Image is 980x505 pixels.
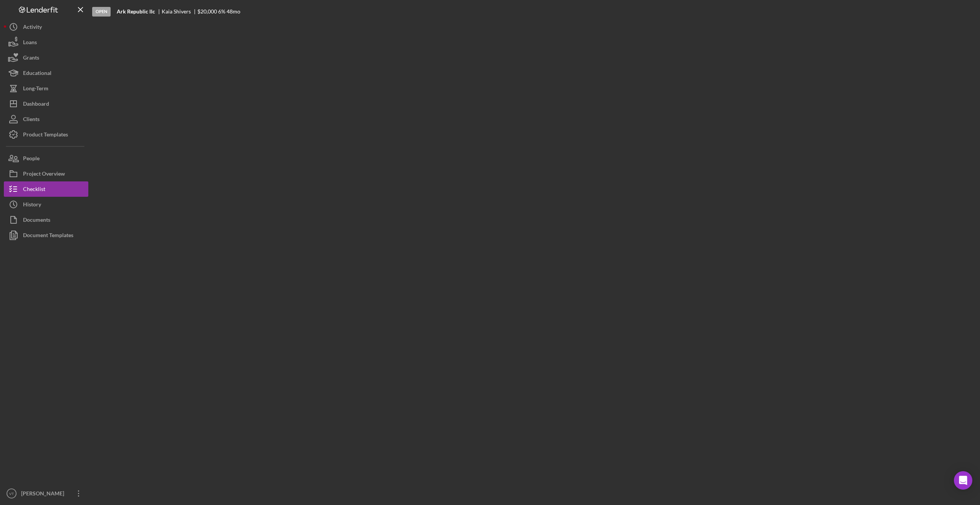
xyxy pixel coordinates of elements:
div: Open [92,7,111,17]
div: Product Templates [23,127,68,144]
div: Activity [23,19,42,37]
div: Checklist [23,181,45,199]
div: People [23,151,40,168]
button: Activity [4,19,88,35]
div: Project Overview [23,166,65,183]
button: Grants [4,50,88,65]
text: VT [9,492,14,496]
div: History [23,197,41,214]
button: Educational [4,65,88,81]
button: People [4,151,88,166]
div: Document Templates [23,228,73,245]
button: VT[PERSON_NAME] [4,486,88,501]
div: 6 % [218,8,225,15]
div: Clients [23,111,40,129]
div: Dashboard [23,96,49,113]
button: Document Templates [4,228,88,243]
div: Loans [23,35,37,52]
div: Documents [23,212,50,229]
div: [PERSON_NAME] [19,486,69,503]
div: Educational [23,65,51,83]
button: Product Templates [4,127,88,142]
button: Long-Term [4,81,88,96]
button: Documents [4,212,88,228]
button: Project Overview [4,166,88,181]
span: $20,000 [197,8,217,15]
button: Loans [4,35,88,50]
button: History [4,197,88,212]
div: 48 mo [227,8,240,15]
b: Ark Republic llc [117,8,155,15]
div: Kaia Shivers [162,8,197,15]
button: Clients [4,111,88,127]
div: Long-Term [23,81,48,98]
button: Dashboard [4,96,88,111]
div: Open Intercom Messenger [954,471,972,490]
button: Checklist [4,181,88,197]
div: Grants [23,50,39,67]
